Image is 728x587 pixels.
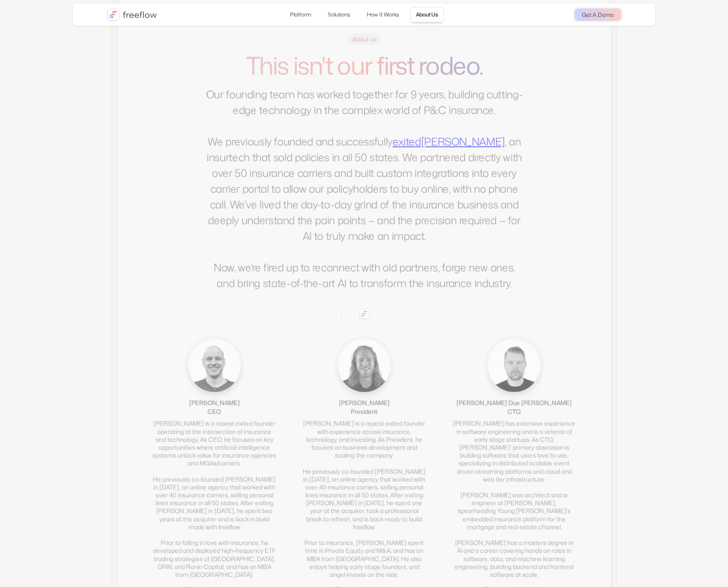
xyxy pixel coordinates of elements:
[575,8,621,21] a: Get A Demo
[107,8,157,21] a: home
[205,52,523,80] h1: This isn't our first rodeo.
[302,420,426,579] div: [PERSON_NAME] is a repeat exited founder with experience across insurance, technology, and invest...
[339,399,390,408] div: [PERSON_NAME]
[205,87,523,291] p: Our founding team has worked together for 9 years, building cutting-edge technology in the comple...
[351,408,378,417] div: President
[421,134,505,149] a: [PERSON_NAME]
[456,399,571,408] div: [PERSON_NAME] Due [PERSON_NAME]
[284,7,317,22] a: Platform
[507,408,520,417] div: CTO
[322,7,356,22] a: Solutions
[452,420,576,579] div: [PERSON_NAME] has extensive experience in software engineering and is a veteran of early stage st...
[152,420,276,579] div: [PERSON_NAME] is a repeat exited founder operating at the intersection of insurance and technolog...
[189,399,239,408] div: [PERSON_NAME]
[348,34,380,45] span: About us
[207,408,221,417] div: CEO
[410,7,444,22] a: About Us
[361,7,405,22] a: How It Works
[392,134,421,149] a: exited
